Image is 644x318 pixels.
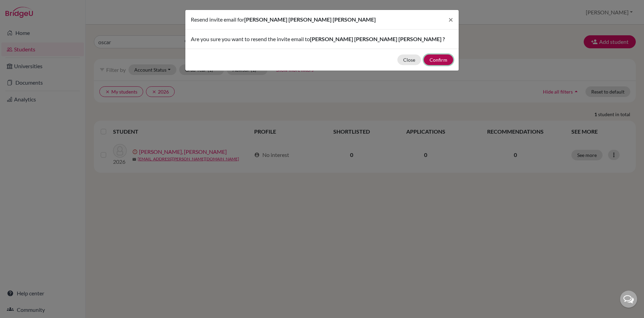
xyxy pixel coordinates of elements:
[448,14,453,24] span: ×
[191,35,453,43] p: Are you sure you want to resend the invite email to
[16,5,30,11] span: Help
[310,36,445,42] span: [PERSON_NAME] [PERSON_NAME] [PERSON_NAME] ?
[397,54,421,65] button: Close
[191,16,244,23] span: Resend invite email for
[424,54,453,65] button: Confirm
[443,10,459,29] button: Close
[244,16,376,23] span: [PERSON_NAME] [PERSON_NAME] [PERSON_NAME]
